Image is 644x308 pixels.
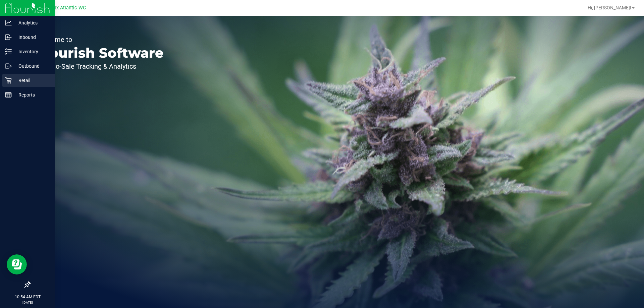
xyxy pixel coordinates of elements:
[51,5,86,11] span: Jax Atlantic WC
[36,36,164,43] p: Welcome to
[12,62,52,70] p: Outbound
[12,76,52,84] p: Retail
[5,19,12,26] inline-svg: Analytics
[36,63,164,70] p: Seed-to-Sale Tracking & Analytics
[5,34,12,41] inline-svg: Inbound
[12,48,52,56] p: Inventory
[12,19,52,27] p: Analytics
[7,254,27,274] iframe: Resource center
[5,77,12,84] inline-svg: Retail
[5,48,12,55] inline-svg: Inventory
[3,300,52,305] p: [DATE]
[12,91,52,99] p: Reports
[588,5,631,10] span: Hi, [PERSON_NAME]!
[5,63,12,69] inline-svg: Outbound
[3,294,52,300] p: 10:54 AM EDT
[12,33,52,41] p: Inbound
[5,91,12,98] inline-svg: Reports
[36,46,164,60] p: Flourish Software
